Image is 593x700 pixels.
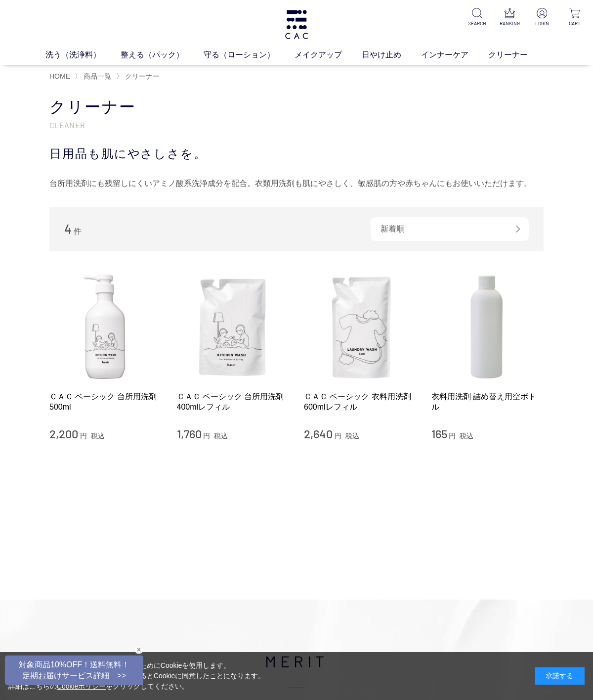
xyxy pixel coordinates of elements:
a: 衣料用洗剤 詰め替え用空ボトル [431,391,544,413]
span: 165 [431,426,447,441]
span: 2,640 [304,426,333,441]
a: 洗う（洗浄料） [45,49,121,61]
a: クリーナー [488,49,548,61]
span: 2,200 [49,426,78,441]
li: 〉 [116,72,162,81]
p: CART [564,20,585,27]
div: 日用品も肌にやさしさを。 [49,145,544,163]
img: 衣料用洗剤 詰め替え用空ボトル [431,271,544,383]
a: 整える（パック） [121,49,204,61]
a: ＣＡＣ ベーシック 衣料用洗剤600mlレフィル [304,391,417,413]
img: logo [284,10,309,39]
span: 税込 [91,432,105,440]
img: ＣＡＣ ベーシック 台所用洗剤 500ml [49,271,162,383]
p: SEARCH [466,20,487,27]
span: 商品一覧 [84,72,111,80]
h1: クリーナー [49,96,544,118]
a: インナーケア [421,49,488,61]
a: 商品一覧 [82,72,111,80]
a: LOGIN [532,8,552,27]
div: 承諾する [535,667,585,685]
p: CLEANER [49,120,544,130]
span: 税込 [460,432,473,440]
img: ＣＡＣ ベーシック 衣料用洗剤600mlレフィル [304,271,417,383]
p: RANKING [499,20,520,27]
a: メイクアップ [295,49,362,61]
span: 税込 [345,432,359,440]
img: ＣＡＣ ベーシック 台所用洗剤 400mlレフィル [177,271,290,383]
a: ＣＡＣ ベーシック 台所用洗剤 500ml [49,391,162,413]
a: ＣＡＣ ベーシック 台所用洗剤 400mlレフィル [177,391,290,413]
p: LOGIN [532,20,552,27]
span: 円 [335,432,341,440]
span: 件 [74,227,82,235]
div: 台所用洗剤にも残留しにくいアミノ酸系洗浄成分を配合。衣類用洗剤も肌にやさしく、敏感肌の方や赤ちゃんにもお使いいただけます。 [49,176,544,191]
span: 円 [449,432,456,440]
span: 円 [203,432,210,440]
span: 税込 [214,432,228,440]
a: SEARCH [466,8,487,27]
div: 新着順 [371,217,529,241]
a: CART [564,8,585,27]
a: HOME [49,72,70,80]
span: クリーナー [125,72,160,80]
li: 〉 [75,72,114,81]
span: 1,760 [177,426,202,441]
span: 円 [80,432,87,440]
a: 日やけ止め [362,49,421,61]
a: クリーナー [123,72,160,80]
a: 守る（ローション） [204,49,295,61]
a: RANKING [499,8,520,27]
span: 4 [64,221,72,236]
